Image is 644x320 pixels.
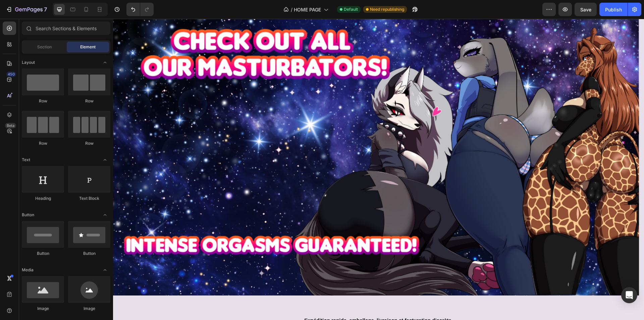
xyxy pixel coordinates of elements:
span: Need republishing [370,6,404,12]
span: Toggle open [100,154,110,165]
div: Beta [5,123,16,128]
strong: Expédition rapide, emballage, livraison et facturation discrète. [191,299,340,304]
div: Button [68,250,110,257]
button: Dot [264,267,268,271]
span: HOME PAGE [294,6,321,13]
div: Button [22,250,64,257]
iframe: To enrich screen reader interactions, please activate Accessibility in Grammarly extension settings [113,19,644,320]
div: Text Block [68,195,110,201]
button: Save [575,3,597,16]
span: Button [22,212,34,218]
div: Open Intercom Messenger [621,287,637,303]
div: Row [68,98,110,104]
span: Section [37,44,52,50]
span: Element [80,44,96,50]
button: Publish [599,3,628,16]
span: Toggle open [100,210,110,220]
div: Row [22,98,64,104]
span: Toggle open [100,57,110,68]
div: Heading [22,195,64,201]
button: Carousel Next Arrow [515,121,526,132]
div: Image [68,306,110,312]
span: / [291,6,292,13]
span: Toggle open [100,265,110,275]
input: Search Sections & Elements [22,21,110,35]
div: Undo/Redo [126,3,154,16]
span: Default [344,6,358,12]
span: Text [22,157,30,163]
button: Dot [257,267,261,271]
div: Publish [605,6,622,13]
span: Media [22,267,34,273]
span: Layout [22,59,35,65]
button: Dot [270,267,274,271]
span: Save [580,7,591,12]
button: 7 [3,3,50,16]
div: Row [68,140,110,146]
div: Image [22,306,64,312]
div: 450 [6,72,16,77]
p: 7 [44,5,47,13]
div: Row [22,140,64,146]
